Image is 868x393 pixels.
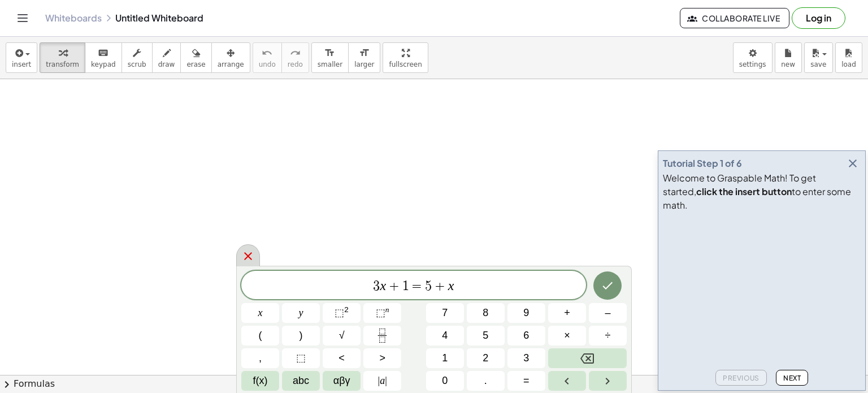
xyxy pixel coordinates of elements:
[46,61,79,68] span: transform
[293,373,309,388] span: abc
[376,307,385,318] span: ⬚
[253,42,282,73] button: undoundo
[311,42,349,73] button: format_sizesmaller
[363,303,401,323] button: Superscript
[589,326,627,346] button: Divide
[259,328,262,343] span: (
[605,328,611,343] span: ÷
[363,348,401,368] button: Greater than
[426,303,464,323] button: 7
[467,371,505,391] button: .
[6,42,37,73] button: insert
[523,351,529,366] span: 3
[282,348,320,368] button: Placeholder
[548,303,586,323] button: Plus
[507,326,545,346] button: 6
[378,375,380,386] span: |
[425,279,432,293] span: 5
[262,46,272,60] i: undo
[12,61,31,68] span: insert
[810,61,826,68] span: save
[733,42,772,73] button: settings
[85,42,122,73] button: keyboardkeypad
[548,326,586,346] button: Times
[835,42,862,73] button: load
[121,42,153,73] button: scrub
[523,328,529,343] span: 6
[442,351,448,366] span: 1
[241,303,279,323] button: x
[442,373,448,388] span: 0
[98,46,108,60] i: keyboard
[386,279,402,293] span: +
[253,373,268,388] span: f(x)
[296,351,306,366] span: ⬚
[467,326,505,346] button: 5
[318,61,342,68] span: smaller
[589,303,627,323] button: Minus
[323,326,361,346] button: Square root
[241,371,279,391] button: Functions
[241,348,279,368] button: ,
[689,13,780,23] span: Collaborate Live
[507,303,545,323] button: 9
[696,185,792,197] b: click the insert button
[792,7,845,29] button: Log in
[259,351,262,366] span: ,
[426,348,464,368] button: 1
[483,328,488,343] span: 5
[383,42,428,73] button: fullscreen
[380,278,386,293] var: x
[507,348,545,368] button: 3
[841,61,856,68] span: load
[363,326,401,346] button: Fraction
[467,303,505,323] button: 8
[344,305,349,314] sup: 2
[507,371,545,391] button: Equals
[348,42,380,73] button: format_sizelarger
[402,279,409,293] span: 1
[91,61,116,68] span: keypad
[258,305,263,321] span: x
[448,278,454,293] var: x
[467,348,505,368] button: 2
[548,348,627,368] button: Backspace
[339,328,345,343] span: √
[359,46,370,60] i: format_size
[442,305,448,321] span: 7
[385,375,387,386] span: |
[333,373,350,388] span: αβγ
[484,373,487,388] span: .
[282,303,320,323] button: y
[300,328,303,343] span: )
[290,46,301,60] i: redo
[152,42,181,73] button: draw
[281,42,309,73] button: redoredo
[335,307,344,318] span: ⬚
[378,373,387,388] span: a
[218,61,244,68] span: arrange
[680,8,789,28] button: Collaborate Live
[379,351,385,366] span: >
[323,303,361,323] button: Squared
[564,328,570,343] span: ×
[282,326,320,346] button: )
[442,328,448,343] span: 4
[323,371,361,391] button: Greek alphabet
[324,46,335,60] i: format_size
[45,12,102,24] a: Whiteboards
[589,371,627,391] button: Right arrow
[409,279,426,293] span: =
[426,326,464,346] button: 4
[385,305,389,314] sup: n
[211,42,250,73] button: arrange
[548,371,586,391] button: Left arrow
[323,348,361,368] button: Less than
[426,371,464,391] button: 0
[804,42,833,73] button: save
[739,61,766,68] span: settings
[483,351,488,366] span: 2
[389,61,422,68] span: fullscreen
[259,61,276,68] span: undo
[776,370,808,386] button: Next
